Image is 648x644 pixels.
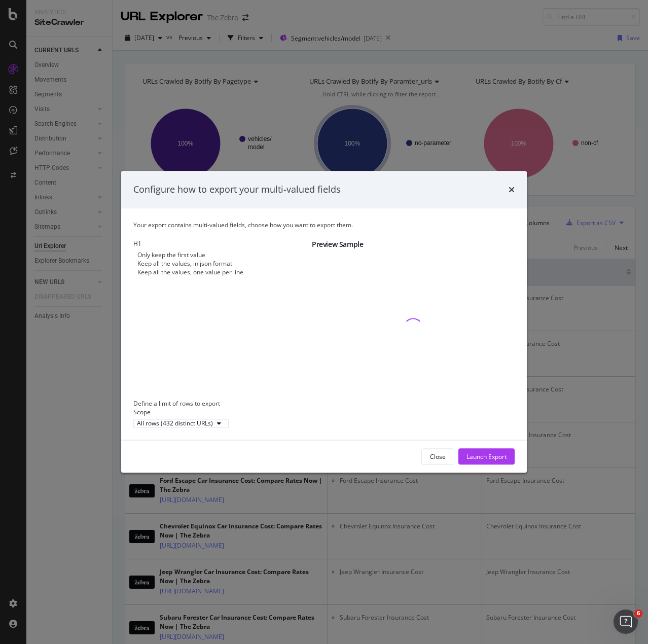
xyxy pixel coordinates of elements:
[133,221,515,229] div: Your export contains multi-valued fields, choose how you want to export them.
[133,251,312,259] div: Only keep the first value
[137,259,232,268] div: Keep all the values, in json format
[458,449,515,465] button: Launch Export
[137,420,213,426] div: All rows (432 distinct URLs)
[430,452,446,461] div: Close
[137,268,243,277] div: Keep all the values, one value per line
[137,251,205,259] div: Only keep the first value
[133,408,151,416] label: Scope
[634,610,642,618] span: 6
[133,419,229,427] button: All rows (432 distinct URLs)
[133,259,312,268] div: Keep all the values, in json format
[466,452,507,461] div: Launch Export
[509,183,515,196] div: times
[133,399,515,408] div: Define a limit of rows to export
[312,239,515,249] div: Preview Sample
[133,239,141,248] label: H1
[121,171,527,473] div: modal
[421,449,454,465] button: Close
[133,183,341,196] div: Configure how to export your multi-valued fields
[614,610,638,634] iframe: Intercom live chat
